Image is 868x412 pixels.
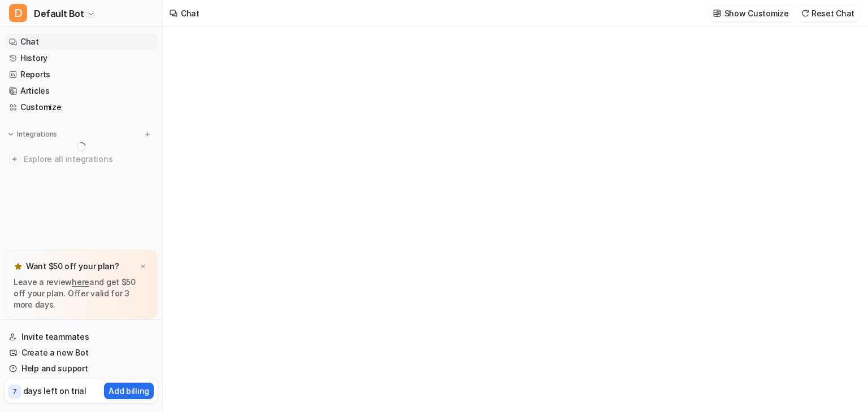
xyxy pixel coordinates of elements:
a: Customize [5,99,158,115]
a: here [72,277,89,287]
a: Create a new Bot [5,345,158,361]
span: D [9,4,27,22]
img: reset [801,9,809,17]
button: Show Customize [710,5,793,21]
p: Leave a review and get $50 off your plan. Offer valid for 3 more days. [14,277,149,310]
button: Integrations [5,129,60,140]
a: Chat [5,34,158,50]
a: Invite teammates [5,329,158,345]
a: Help and support [5,361,158,376]
p: Show Customize [724,7,789,19]
a: History [5,50,158,66]
a: Articles [5,83,158,99]
a: Reports [5,67,158,82]
img: x [140,263,146,270]
div: Chat [181,7,199,19]
button: Add billing [104,383,154,399]
p: 7 [12,387,17,397]
img: star [14,262,23,271]
p: Add billing [108,385,149,397]
p: Want $50 off your plan? [26,261,119,272]
span: Explore all integrations [24,150,153,168]
img: expand menu [7,130,15,138]
p: days left on trial [23,385,86,397]
span: Default Bot [34,6,84,21]
button: Reset Chat [798,5,859,21]
img: customize [713,9,721,17]
img: menu_add.svg [144,130,151,138]
img: explore all integrations [9,154,20,165]
p: Integrations [17,130,57,139]
a: Explore all integrations [5,151,158,167]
